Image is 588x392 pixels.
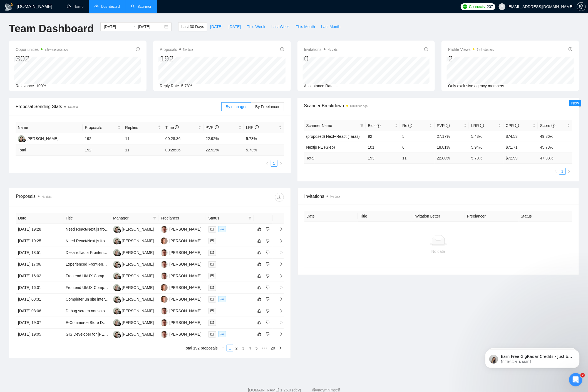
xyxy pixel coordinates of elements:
img: R [113,319,120,326]
span: Time [165,125,179,130]
li: 5 [253,345,260,351]
img: TZ [161,319,168,326]
a: Experienced Front-end Developer Needed for React Next.js Project [66,262,182,266]
th: Name [16,122,83,133]
span: info-circle [408,124,412,128]
p: Earn Free GigRadar Credits - Just by Sharing Your Story! 💬 Want more credits for sending proposal... [24,16,96,21]
img: gigradar-bm.png [117,276,121,279]
button: right [277,160,284,167]
td: 18.81% [435,142,469,153]
li: 3 [240,345,247,351]
div: 302 [16,53,68,64]
time: 8 minutes ago [477,48,494,51]
img: Profile image for Mariia [13,17,21,26]
button: like [256,238,263,244]
span: filter [248,216,252,220]
img: R [113,238,120,244]
span: -- [336,84,338,88]
img: R [113,331,120,338]
span: like [257,309,261,313]
a: TZ[PERSON_NAME] [161,227,201,231]
h1: Team Dashboard [9,22,94,35]
span: Score [540,123,555,128]
span: like [257,297,261,301]
div: [PERSON_NAME] [169,226,201,232]
span: left [554,170,557,173]
div: [PERSON_NAME] [169,249,201,256]
td: 193 [366,153,400,163]
span: info-circle [446,124,450,128]
img: gigradar-bm.png [117,311,121,314]
td: 00:28:36 [163,133,204,145]
td: 5.43% [469,131,503,142]
span: like [257,262,261,266]
img: R [113,249,120,256]
button: right [277,345,284,351]
a: Nextjs FE (Gleb) [306,145,335,149]
button: setting [577,2,586,11]
td: 5.73 % [244,145,284,156]
span: PVR [437,123,450,128]
span: mail [210,228,214,231]
img: gigradar-bm.png [117,229,121,233]
a: TZ[PERSON_NAME] [161,250,201,254]
td: Total [16,145,83,156]
div: [PERSON_NAME] [169,319,201,326]
div: [PERSON_NAME] [122,319,154,326]
img: gigradar-bm.png [117,322,121,326]
span: filter [359,121,365,130]
span: By Freelancer [255,104,279,109]
button: This Week [244,22,268,31]
a: TZ[PERSON_NAME] [161,332,201,336]
span: New [571,101,579,105]
span: LRR [246,125,259,130]
span: ••• [260,345,269,351]
span: By manager [226,104,247,109]
img: GS [161,284,168,291]
img: GS [161,296,168,303]
time: a few seconds ago [45,48,68,51]
td: 00:28:36 [163,145,204,156]
th: Replies [123,122,163,133]
div: 0 [304,53,338,64]
a: Desarrollador Frontend Senior con Enfoque en UX/UI [66,250,158,255]
span: info-circle [255,125,259,129]
td: 11 [123,145,163,156]
a: 2 [234,345,240,351]
span: Proposals [85,124,116,131]
img: R [113,308,120,314]
span: mail [210,286,214,289]
div: message notification from Mariia, Щойно. Earn Free GigRadar Credits - Just by Sharing Your Story!... [8,12,103,30]
div: [PERSON_NAME] [169,308,201,314]
div: [PERSON_NAME] [169,296,201,302]
a: R[PERSON_NAME] [113,308,154,313]
span: filter [247,214,253,222]
span: 5.73% [181,84,192,88]
a: R[PERSON_NAME] [113,285,154,289]
button: dislike [264,226,271,233]
span: [DATE] [229,24,241,30]
td: 11 [400,153,435,163]
a: TZ[PERSON_NAME] [161,262,201,266]
button: dislike [264,296,271,303]
span: info-circle [552,124,555,128]
span: info-circle [515,124,519,128]
div: [PERSON_NAME] [122,284,154,291]
span: like [257,320,261,325]
span: filter [153,216,156,220]
button: like [256,273,263,279]
button: like [256,226,263,233]
a: homeHome [67,4,83,9]
span: dislike [266,250,270,255]
img: TZ [161,226,168,233]
li: 4 [247,345,253,351]
div: [PERSON_NAME] [122,249,154,256]
div: [PERSON_NAME] [122,296,154,302]
span: 100% [36,84,46,88]
span: info-circle [424,47,428,51]
a: 1 [559,168,565,174]
span: PVR [206,125,219,130]
span: filter [360,124,364,127]
a: Frontend UI/UX Component Dev (React / Next.js) [66,274,151,278]
span: left [266,162,269,165]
